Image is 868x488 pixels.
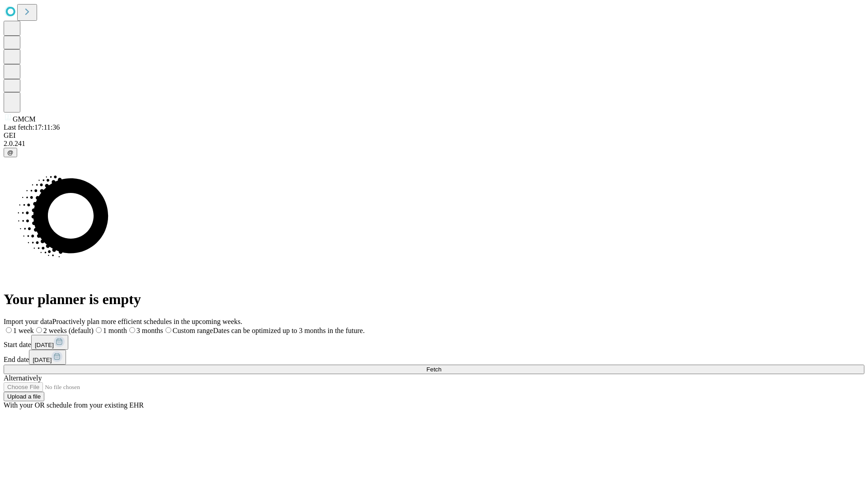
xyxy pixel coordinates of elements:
[29,350,66,365] button: [DATE]
[165,327,171,333] input: Custom rangeDates can be optimized up to 3 months in the future.
[4,374,42,382] span: Alternatively
[4,291,864,308] h1: Your planner is empty
[4,318,52,325] span: Import your data
[4,365,864,374] button: Fetch
[4,140,864,148] div: 2.0.241
[6,327,12,333] input: 1 week
[4,335,864,350] div: Start date
[33,357,52,363] span: [DATE]
[31,335,68,350] button: [DATE]
[4,392,44,401] button: Upload a file
[4,350,864,365] div: End date
[103,327,127,334] span: 1 month
[52,318,242,325] span: Proactively plan more efficient schedules in the upcoming weeks.
[4,123,60,131] span: Last fetch: 17:11:36
[129,327,135,333] input: 3 months
[4,148,17,157] button: @
[13,115,36,123] span: GMCM
[426,366,441,373] span: Fetch
[173,327,213,334] span: Custom range
[43,327,94,334] span: 2 weeks (default)
[4,401,144,409] span: With your OR schedule from your existing EHR
[36,327,42,333] input: 2 weeks (default)
[13,327,34,334] span: 1 week
[7,149,14,156] span: @
[137,327,163,334] span: 3 months
[96,327,102,333] input: 1 month
[213,327,364,334] span: Dates can be optimized up to 3 months in the future.
[35,342,54,348] span: [DATE]
[4,131,864,140] div: GEI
